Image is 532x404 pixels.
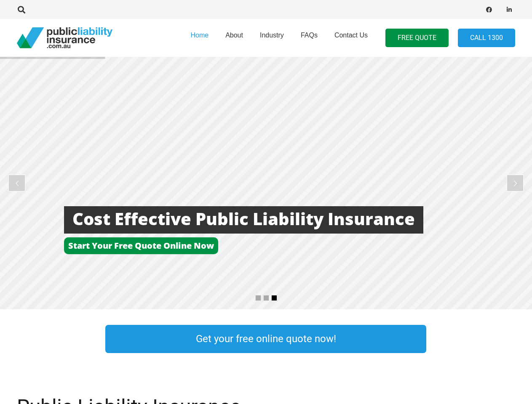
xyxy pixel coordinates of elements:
span: Contact Us [334,32,368,39]
a: Search [13,6,30,13]
a: Industry [251,16,292,59]
a: Contact Us [326,16,376,59]
a: Get your free online quote now! [105,325,426,353]
span: Home [190,32,209,39]
span: About [225,32,243,39]
a: FAQs [292,16,326,59]
a: pli_logotransparent [17,27,112,48]
a: Facebook [483,4,495,16]
span: Industry [260,32,284,39]
a: Link [443,323,532,355]
a: About [217,16,251,59]
span: FAQs [301,32,318,39]
a: FREE QUOTE [385,29,449,48]
a: LinkedIn [503,4,515,16]
a: Home [182,16,217,59]
a: Call 1300 [458,29,515,48]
